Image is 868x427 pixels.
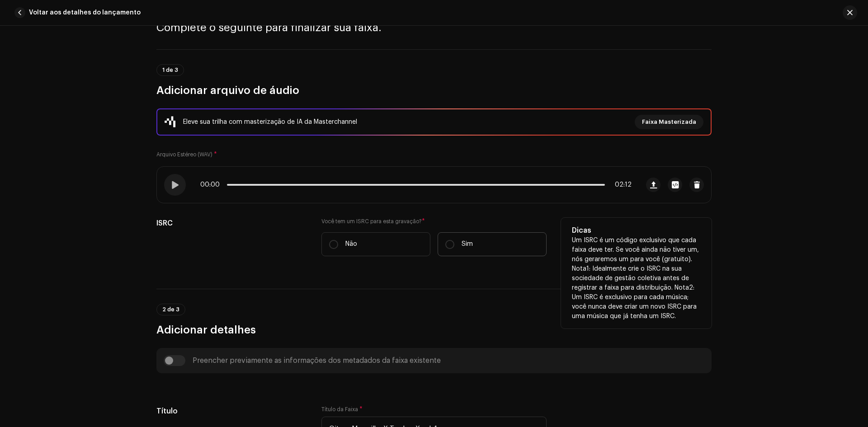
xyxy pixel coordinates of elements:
[642,113,696,131] span: Faixa Masterizada
[321,406,363,413] label: Título da Faixa
[183,117,357,127] div: Eleve sua trilha com masterização de IA da Masterchannel
[345,239,357,249] p: Não
[635,115,703,129] button: Faixa Masterizada
[162,67,178,73] span: 1 de 3
[156,218,307,229] h5: ISRC
[200,181,223,188] span: 00:00
[156,152,212,157] small: Arquivo Estéreo (WAV)
[162,307,179,312] span: 2 de 3
[462,239,473,249] p: Sim
[572,236,701,321] p: Um ISRC é um código exclusivo que cada faixa deve ter. Se você ainda não tiver um, nós geraremos ...
[156,406,307,417] h5: Título
[321,218,547,225] label: Você tem um ISRC para esta gravação?
[156,20,712,35] h3: Complete o seguinte para finalizar sua faixa.
[156,323,712,337] h3: Adicionar detalhes
[156,83,712,98] h3: Adicionar arquivo de áudio
[572,225,701,236] h5: Dicas
[609,181,632,188] span: 02:12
